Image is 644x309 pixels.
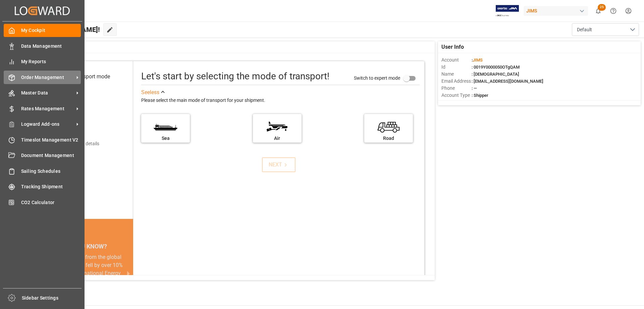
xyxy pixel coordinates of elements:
[524,4,591,17] button: JIMS
[269,161,289,169] div: NEXT
[441,92,472,99] span: Account Type
[21,183,81,190] span: Tracking Shipment
[441,43,464,51] span: User Info
[4,55,81,68] a: My Reports
[141,88,159,96] div: See less
[354,75,400,80] span: Switch to expert mode
[4,39,81,52] a: Data Management
[472,86,477,91] span: : —
[141,96,420,105] div: Please select the main mode of transport for your shipment.
[591,3,606,18] button: show 25 new notifications
[22,295,82,302] span: Sidebar Settings
[262,157,296,172] button: NEXT
[577,26,592,33] span: Default
[36,239,133,253] div: DID YOU KNOW?
[473,57,483,63] span: JIMS
[21,168,81,175] span: Sailing Schedules
[606,3,621,18] button: Help Center
[472,93,488,98] span: : Shipper
[441,64,472,71] span: Id
[496,5,519,17] img: Exertis%20JAM%20-%20Email%20Logo.jpg_1722504956.jpg
[21,105,74,112] span: Rates Management
[124,253,133,294] button: next slide / item
[21,137,81,144] span: Timeslot Management V2
[4,180,81,193] a: Tracking Shipment
[441,56,472,64] span: Account
[4,24,81,37] a: My Cockpit
[4,196,81,209] a: CO2 Calculator
[524,6,588,16] div: JIMS
[21,152,81,159] span: Document Management
[21,58,81,65] span: My Reports
[472,65,520,70] span: : 0019Y0000050OTgQAM
[4,149,81,162] a: Document Management
[141,69,329,83] div: Let's start by selecting the mode of transport!
[472,79,543,84] span: : [EMAIL_ADDRESS][DOMAIN_NAME]
[21,121,74,128] span: Logward Add-ons
[598,4,606,11] span: 25
[4,164,81,178] a: Sailing Schedules
[21,89,74,96] span: Master Data
[572,23,639,36] button: open menu
[472,72,519,77] span: : [DEMOGRAPHIC_DATA]
[441,78,472,85] span: Email Address
[4,133,81,146] a: Timeslot Management V2
[441,71,472,78] span: Name
[472,57,483,63] span: :
[21,27,81,34] span: My Cockpit
[21,74,74,81] span: Order Management
[441,85,472,92] span: Phone
[28,23,100,36] span: Hello [PERSON_NAME]!
[44,253,125,285] div: CO2 emissions from the global transport sector fell by over 10% in [DATE] (International Energy A...
[21,43,81,50] span: Data Management
[256,135,298,142] div: Air
[145,135,186,142] div: Sea
[21,199,81,206] span: CO2 Calculator
[368,135,410,142] div: Road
